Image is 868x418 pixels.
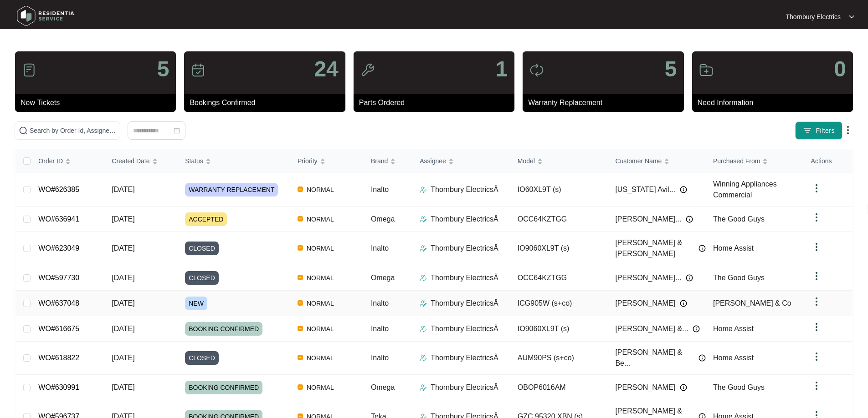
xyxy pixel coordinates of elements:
[303,272,338,283] span: NORMAL
[698,97,853,108] p: Need Information
[811,380,822,391] img: dropdown arrow
[431,243,498,254] p: Thornbury ElectricsÂ
[190,97,345,108] p: Bookings Confirmed
[298,275,303,280] img: Vercel Logo
[811,183,822,194] img: dropdown arrow
[298,245,303,251] img: Vercel Logo
[371,274,395,282] span: Omega
[31,149,104,173] th: Order ID
[811,242,822,252] img: dropdown arrow
[371,354,389,362] span: Inalto
[298,355,303,360] img: Vercel Logo
[713,354,754,362] span: Home Assist
[185,351,219,365] span: CLOSED
[38,186,79,193] a: WO#626385
[713,180,777,199] span: Winning Appliances Commercial
[713,244,754,252] span: Home Assist
[371,299,389,307] span: Inalto
[431,214,498,225] p: Thornbury ElectricsÂ
[371,156,388,166] span: Brand
[420,325,427,332] img: Assigner Icon
[420,156,446,166] span: Assignee
[371,383,395,391] span: Omega
[112,354,134,362] span: [DATE]
[795,121,842,140] button: filter iconFilters
[803,126,812,135] img: filter icon
[680,300,687,307] img: Info icon
[420,186,427,193] img: Assigner Icon
[14,2,77,30] img: residentia service logo
[811,351,822,362] img: dropdown arrow
[431,382,498,393] p: Thornbury ElectricsÂ
[420,216,427,223] img: Assigner Icon
[112,156,149,166] span: Created Date
[686,274,693,282] img: Info icon
[431,298,498,309] p: Thornbury ElectricsÂ
[157,58,169,80] p: 5
[615,237,694,259] span: [PERSON_NAME] & [PERSON_NAME]
[849,15,854,19] img: dropdown arrow
[185,322,262,336] span: BOOKING CONFIRMED
[786,12,841,21] p: Thornbury Electrics
[298,156,318,166] span: Priority
[178,149,290,173] th: Status
[303,353,338,363] span: NORMAL
[615,298,675,309] span: [PERSON_NAME]
[185,242,219,255] span: CLOSED
[38,354,79,362] a: WO#618822
[185,156,203,166] span: Status
[303,214,338,225] span: NORMAL
[615,156,662,166] span: Customer Name
[298,300,303,306] img: Vercel Logo
[303,243,338,254] span: NORMAL
[615,184,675,195] span: [US_STATE] Avil...
[713,383,765,391] span: The Good Guys
[431,184,498,195] p: Thornbury ElectricsÂ
[615,272,681,283] span: [PERSON_NAME]...
[615,347,694,369] span: [PERSON_NAME] & Be...
[112,274,134,282] span: [DATE]
[510,232,608,265] td: IO9060XL9T (s)
[811,322,822,332] img: dropdown arrow
[811,271,822,282] img: dropdown arrow
[713,274,765,282] span: The Good Guys
[510,149,608,173] th: Model
[699,245,706,252] img: Info icon
[185,271,219,285] span: CLOSED
[112,186,134,193] span: [DATE]
[713,299,791,307] span: [PERSON_NAME] & Co
[420,384,427,391] img: Assigner Icon
[699,354,706,362] img: Info icon
[185,183,278,196] span: WARRANTY REPLACEMENT
[615,382,675,393] span: [PERSON_NAME]
[364,149,412,173] th: Brand
[518,156,535,166] span: Model
[420,354,427,362] img: Assigner Icon
[834,58,846,80] p: 0
[693,325,700,332] img: Info icon
[529,63,544,77] img: icon
[38,156,63,166] span: Order ID
[19,126,28,135] img: search-icon
[38,215,79,223] a: WO#636941
[431,353,498,363] p: Thornbury ElectricsÂ
[38,274,79,282] a: WO#597730
[112,215,134,223] span: [DATE]
[104,149,178,173] th: Created Date
[686,216,693,223] img: Info icon
[706,149,804,173] th: Purchased From
[298,326,303,331] img: Vercel Logo
[112,244,134,252] span: [DATE]
[185,381,262,394] span: BOOKING CONFIRMED
[510,291,608,316] td: ICG905W (s+co)
[510,342,608,375] td: AUM90PS (s+co)
[811,212,822,223] img: dropdown arrow
[680,186,687,193] img: Info icon
[314,58,338,80] p: 24
[510,375,608,400] td: OBOP6016AM
[22,63,36,77] img: icon
[360,63,375,77] img: icon
[185,297,207,310] span: NEW
[191,63,205,77] img: icon
[680,384,687,391] img: Info icon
